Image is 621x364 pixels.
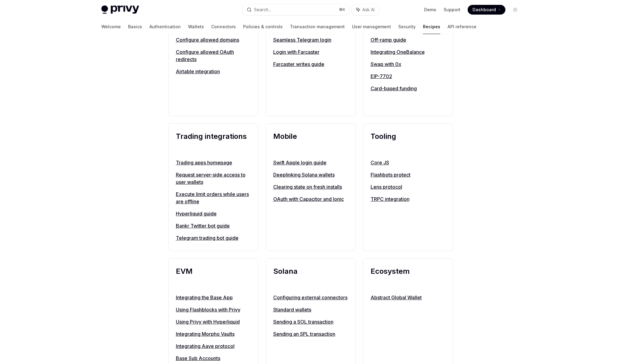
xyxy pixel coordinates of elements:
a: Bankr Twitter bot guide [176,222,251,229]
a: API reference [448,19,476,34]
a: Connectors [211,19,236,34]
button: Search...⌘K [242,4,349,15]
a: Clearing state on fresh installs [273,183,348,191]
a: Swift Apple login guide [273,159,348,166]
a: Core JS [371,159,445,166]
a: Recipes [423,19,440,34]
a: Transaction management [290,19,345,34]
h2: Ecosystem [371,266,445,288]
a: Configure allowed OAuth redirects [176,48,251,63]
h2: EVM [176,266,251,288]
a: Using Flashblocks with Privy [176,306,251,313]
div: Search... [254,6,271,13]
a: Seamless Telegram login [273,36,348,43]
h2: Tooling [371,131,445,153]
a: Welcome [101,19,121,34]
span: Dashboard [473,7,496,13]
a: EIP-7702 [371,73,445,80]
a: User management [352,19,391,34]
a: Standard wallets [273,306,348,313]
a: Trading apps homepage [176,159,251,166]
a: OAuth with Capacitor and Ionic [273,195,348,203]
a: Execute limit orders while users are offline [176,191,251,205]
img: light logo [101,5,139,14]
a: Flashbots protect [371,171,445,178]
a: Integrating Morpho Vaults [176,330,251,338]
h2: Trading integrations [176,131,251,153]
a: Sending a SOL transaction [273,318,348,325]
a: Request server-side access to user wallets [176,171,251,186]
a: Sending an SPL transaction [273,330,348,338]
a: Authentication [149,19,181,34]
a: Support [444,7,460,13]
a: Configuring external connectors [273,294,348,301]
a: Integrating the Base App [176,294,251,301]
a: Hyperliquid guide [176,210,251,217]
a: TRPC integration [371,195,445,203]
a: Policies & controls [243,19,283,34]
a: Demo [424,7,436,13]
h2: Mobile [273,131,348,153]
a: Security [398,19,416,34]
a: Login with Farcaster [273,48,348,56]
a: Lens protocol [371,183,445,191]
a: Wallets [188,19,204,34]
h2: Solana [273,266,348,288]
a: Telegram trading bot guide [176,234,251,242]
a: Off-ramp guide [371,36,445,43]
span: ⌘ K [339,7,345,12]
span: Ask AI [362,7,375,13]
a: Dashboard [468,5,505,15]
a: Farcaster writes guide [273,60,348,68]
a: Airtable integration [176,68,251,75]
a: Integrating Aave protocol [176,342,251,350]
a: Integrating OneBalance [371,48,445,56]
a: Abstract Global Wallet [371,294,445,301]
a: Swap with 0x [371,60,445,68]
a: Using Privy with Hyperliquid [176,318,251,325]
a: Base Sub Accounts [176,355,251,362]
a: Configure allowed domains [176,36,251,43]
a: Basics [128,19,142,34]
button: Ask AI [352,4,379,15]
a: Deeplinking Solana wallets [273,171,348,178]
button: Toggle dark mode [510,5,520,15]
a: Card-based funding [371,85,445,92]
